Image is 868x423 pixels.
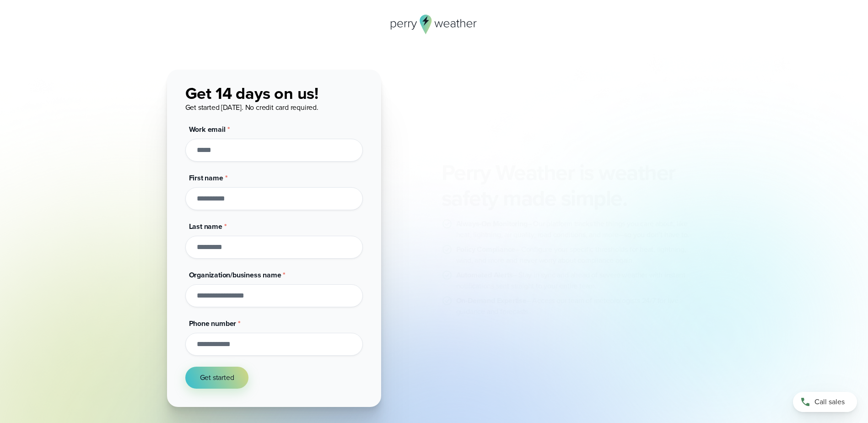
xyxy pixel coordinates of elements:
span: Get 14 days on us! [185,81,318,105]
a: Call sales [793,392,857,412]
span: Get started [DATE]. No credit card required. [185,102,318,113]
span: First name [189,173,223,183]
span: Work email [189,124,226,135]
span: Call sales [814,396,845,407]
span: Organization/business name [189,270,281,280]
span: Phone number [189,318,237,329]
button: Get started [185,367,249,389]
span: Get started [200,372,234,383]
span: Last name [189,221,222,232]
